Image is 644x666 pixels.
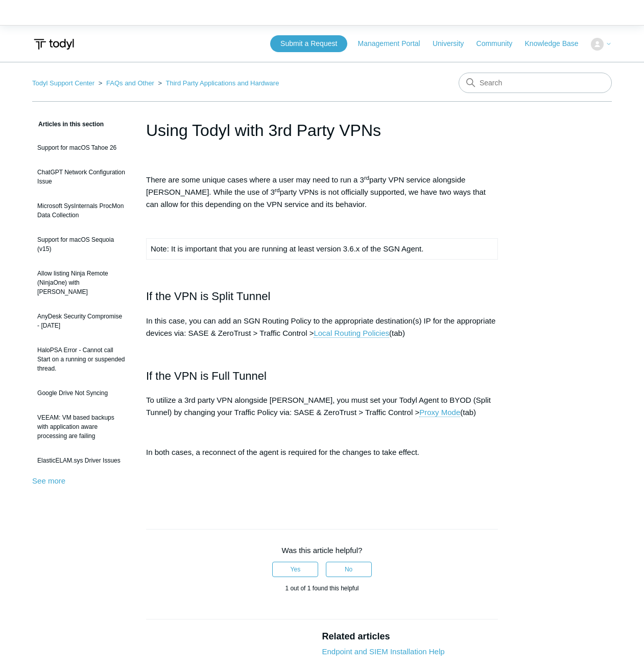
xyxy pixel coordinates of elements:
[358,38,431,49] a: Management Portal
[156,79,279,87] li: Third Party Applications and Hardware
[322,630,498,644] h2: Related articles
[32,121,104,128] span: Articles in this section
[146,118,498,143] h1: Using Todyl with 3rd Party VPNs
[32,35,76,54] img: Todyl Support Center Help Center home page
[285,585,359,592] span: 1 out of 1 found this helpful
[146,287,498,305] h2: If the VPN is Split Tunnel
[433,38,474,49] a: University
[272,562,318,577] button: This article was helpful
[146,174,498,211] p: There are some unique cases where a user may need to run a 3 party VPN service alongside [PERSON_...
[32,79,97,87] li: Todyl Support Center
[364,175,369,181] sup: rd
[146,367,498,385] h2: If the VPN is Full Tunnel
[32,138,131,157] a: Support for macOS Tahoe 26
[326,562,372,577] button: This article was not helpful
[146,394,498,419] p: To utilize a 3rd party VPN alongside [PERSON_NAME], you must set your Todyl Agent to BYOD (Split ...
[32,307,131,335] a: AnyDesk Security Compromise - [DATE]
[32,264,131,302] a: Allow listing Ninja Remote (NinjaOne) with [PERSON_NAME]
[275,187,280,193] sup: rd
[32,196,131,225] a: Microsoft SysInternals ProcMon Data Collection
[146,446,498,458] p: In both cases, a reconnect of the agent is required for the changes to take effect.
[525,38,589,49] a: Knowledge Base
[32,408,131,446] a: VEEAM: VM based backups with application aware processing are failing
[166,79,279,87] a: Third Party Applications and Hardware
[32,476,65,485] a: See more
[322,647,444,656] a: Endpoint and SIEM Installation Help
[282,546,363,555] span: Was this article helpful?
[32,163,131,191] a: ChatGPT Network Configuration Issue
[270,35,347,52] a: Submit a Request
[106,79,154,87] a: FAQs and Other
[419,408,460,417] a: Proxy Mode
[32,383,131,403] a: Google Drive Not Syncing
[459,73,612,93] input: Search
[32,230,131,259] a: Support for macOS Sequoia (v15)
[314,329,389,338] a: Local Routing Policies
[146,315,498,339] p: In this case, you can add an SGN Routing Policy to the appropriate destination(s) IP for the appr...
[476,38,523,49] a: Community
[32,340,131,378] a: HaloPSA Error - Cannot call Start on a running or suspended thread.
[97,79,156,87] li: FAQs and Other
[32,451,131,470] a: ElasticELAM.sys Driver Issues
[146,239,497,260] td: Note: It is important that you are running at least version 3.6.x of the SGN Agent.
[32,79,94,87] a: Todyl Support Center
